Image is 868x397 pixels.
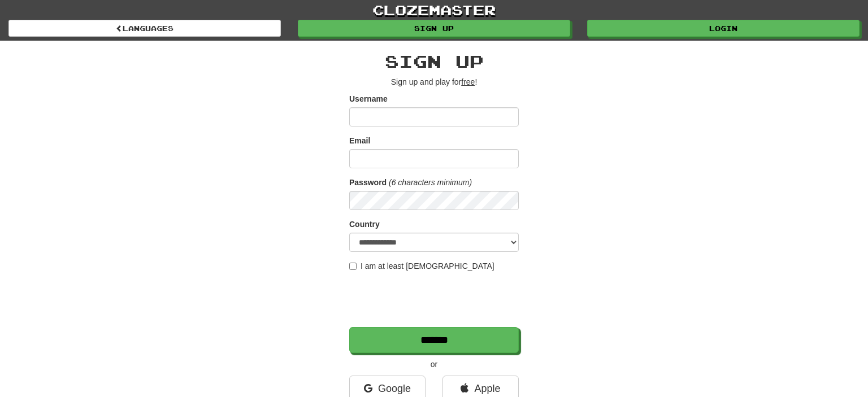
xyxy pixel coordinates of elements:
[298,20,570,37] a: Sign up
[349,177,387,188] label: Password
[349,260,494,272] label: I am at least [DEMOGRAPHIC_DATA]
[461,77,475,86] u: free
[349,135,370,146] label: Email
[349,263,357,270] input: I am at least [DEMOGRAPHIC_DATA]
[349,277,521,321] iframe: reCAPTCHA
[587,20,860,37] a: Login
[349,93,388,104] label: Username
[389,178,472,187] em: (6 characters minimum)
[349,52,519,71] h2: Sign up
[349,359,519,370] p: or
[349,219,380,230] label: Country
[8,20,281,37] a: Languages
[349,76,519,88] p: Sign up and play for !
